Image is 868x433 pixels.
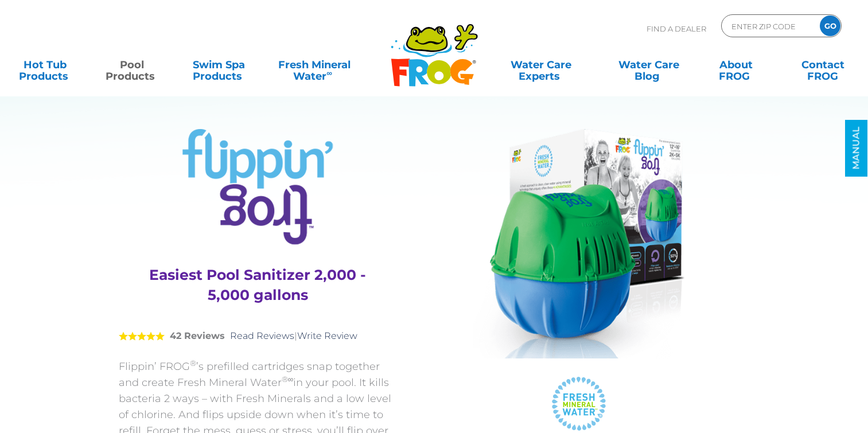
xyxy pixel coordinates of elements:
sup: ∞ [326,68,332,77]
a: AboutFROG [702,53,770,76]
a: Water CareExperts [486,53,595,76]
img: Product Flippin Frog [473,129,684,358]
span: 5 [119,331,165,341]
sup: ®∞ [282,375,294,384]
input: GO [820,15,840,36]
img: Product Logo [182,129,333,245]
a: Water CareBlog [615,53,683,76]
a: Read Reviews [230,330,294,341]
a: PoolProducts [99,53,166,76]
sup: ® [190,358,196,368]
p: Find A Dealer [647,14,706,43]
a: Hot TubProducts [11,53,79,76]
a: Swim SpaProducts [185,53,253,76]
a: Fresh MineralWater∞ [273,53,357,76]
div: | [119,314,397,358]
input: Zip Code Form [730,18,808,34]
a: ContactFROG [789,53,857,76]
strong: 42 Reviews [170,330,225,341]
h3: Easiest Pool Sanitizer 2,000 - 5,000 gallons [133,265,383,305]
a: MANUAL [845,120,867,177]
a: Write Review [297,330,357,341]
